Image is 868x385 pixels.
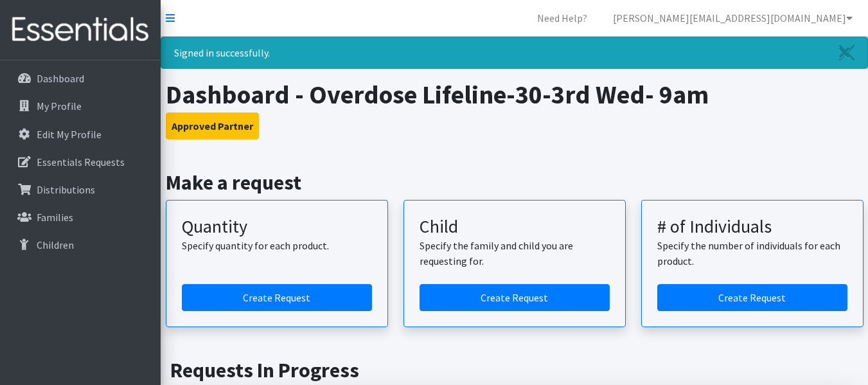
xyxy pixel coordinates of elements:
p: Children [37,238,74,251]
a: Dashboard [5,66,155,91]
p: Families [37,211,73,224]
p: Edit My Profile [37,128,102,141]
p: Specify the family and child you are requesting for. [420,238,610,269]
a: Families [5,204,155,230]
a: Edit My Profile [5,121,155,147]
p: Specify quantity for each product. [182,238,372,253]
a: Essentials Requests [5,149,155,175]
a: [PERSON_NAME][EMAIL_ADDRESS][DOMAIN_NAME] [603,5,863,31]
h2: Requests In Progress [170,358,858,382]
p: Distributions [37,183,95,196]
p: Dashboard [37,72,84,85]
h1: Dashboard - Overdose Lifeline-30-3rd Wed- 9am [166,79,864,110]
a: Create a request for a child or family [420,284,610,311]
a: Create a request by number of individuals [657,284,847,311]
a: Distributions [5,177,155,202]
a: Children [5,232,155,258]
a: Close [826,37,867,68]
p: Specify the number of individuals for each product. [657,238,847,269]
h3: # of Individuals [657,216,847,238]
button: Approved Partner [166,112,259,139]
div: Signed in successfully. [161,37,868,69]
h3: Quantity [182,216,372,238]
a: Create a request by quantity [182,284,372,311]
h3: Child [420,216,610,238]
p: My Profile [37,100,82,112]
a: My Profile [5,93,155,119]
a: Need Help? [527,5,598,31]
h2: Make a request [166,170,864,195]
p: Essentials Requests [37,156,125,168]
img: HumanEssentials [5,8,155,51]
